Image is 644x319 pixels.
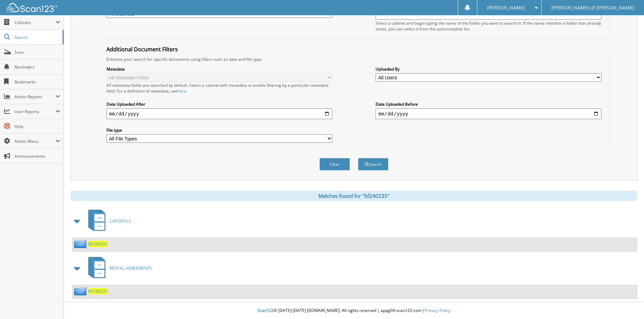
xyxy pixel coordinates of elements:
[106,108,332,119] input: start
[106,66,332,72] label: Metadata
[15,94,55,100] span: Admin Reports
[74,287,88,295] img: folder2.png
[74,240,88,248] img: folder2.png
[15,64,60,70] span: Reminders
[551,6,634,10] span: [PERSON_NAME] of [PERSON_NAME]
[106,127,332,133] label: File type
[425,308,450,313] a: Privacy Policy
[376,66,601,72] label: Uploaded By
[177,88,186,94] a: here
[376,20,601,32] div: Select a cabinet and begin typing the name of the folder you want to search in. If the name match...
[15,124,60,129] span: Help
[258,308,274,313] span: Scan123
[15,138,55,144] span: Admin Menu
[110,265,152,271] span: RENTAL AGREEMENTS
[376,108,601,119] input: end
[376,101,601,107] label: Date Uploaded Before
[15,109,55,114] span: User Reports
[319,158,350,170] button: Clear
[106,82,332,94] div: All metadata fields are searched by default. Select a cabinet with metadata to enable filtering b...
[103,56,605,62] div: Enhance your search for specific documents using filters such as date and file type.
[7,3,57,12] img: scan123-logo-white.svg
[88,288,107,294] a: BF240235
[84,208,131,234] a: CAR DEALS
[15,34,59,40] span: Search
[103,46,181,53] legend: Additional Document Filters
[15,20,55,25] span: Cabinets
[64,302,644,319] div: © [DATE]-[DATE] [DOMAIN_NAME]. All rights reserved | appg04-scan123-com |
[15,49,60,55] span: Scan
[487,6,525,10] span: [PERSON_NAME]
[610,287,644,319] iframe: Chat Widget
[84,255,152,282] a: RENTAL AGREEMENTS
[15,79,60,85] span: Bookmarks
[71,191,637,201] div: Matches found for "bf240235"
[15,153,60,159] span: Announcements
[358,158,388,170] button: Search
[106,101,332,107] label: Date Uploaded After
[88,241,107,247] a: BF240235
[110,218,131,224] span: CAR DEALS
